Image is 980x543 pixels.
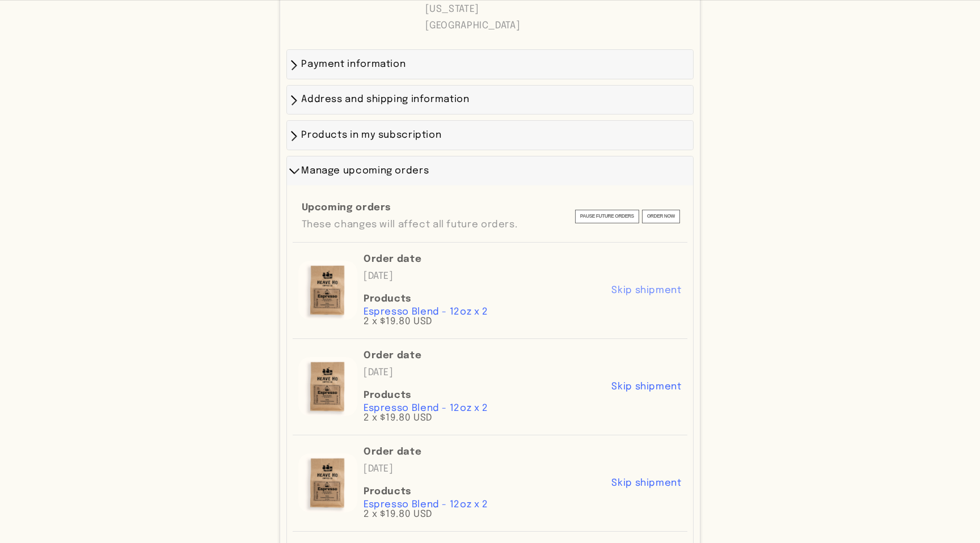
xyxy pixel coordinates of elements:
[364,387,606,404] span: Products
[642,210,680,223] button: Order now
[364,483,606,500] span: Products
[364,347,606,364] span: Order date
[364,510,432,519] span: 2 x $19.80 USD
[580,212,634,221] span: Pause future orders
[301,166,429,176] span: Manage upcoming orders
[364,291,606,308] span: Products
[364,317,432,326] span: 2 x $19.80 USD
[364,368,394,377] span: [DATE]
[425,18,552,35] p: [GEOGRAPHIC_DATA]
[301,130,441,140] span: Products in my subscription
[364,271,394,281] span: [DATE]
[301,95,469,104] span: Address and shipping information
[364,444,606,461] span: Order date
[647,212,675,221] span: Order now
[301,60,405,69] span: Payment information
[287,86,693,114] div: Address and shipping information
[364,251,606,268] span: Order date
[287,156,693,185] div: Manage upcoming orders
[575,210,639,223] button: Pause future orders
[611,382,681,392] span: Skip shipment
[364,464,394,474] span: [DATE]
[364,404,488,413] a: Espresso Blend - 12oz x 2
[298,357,357,416] a: Line item image
[611,478,681,488] span: Skip shipment
[287,121,693,150] div: Products in my subscription
[611,286,681,295] span: Skip shipment
[298,261,357,320] a: Line item image
[287,50,693,79] div: Payment information
[302,217,568,234] p: These changes will affect all future orders.
[364,500,488,510] a: Espresso Blend - 12oz x 2
[364,413,432,423] span: 2 x $19.80 USD
[302,200,568,217] span: Upcoming orders
[298,453,357,512] a: Line item image
[364,307,488,317] a: Espresso Blend - 12oz x 2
